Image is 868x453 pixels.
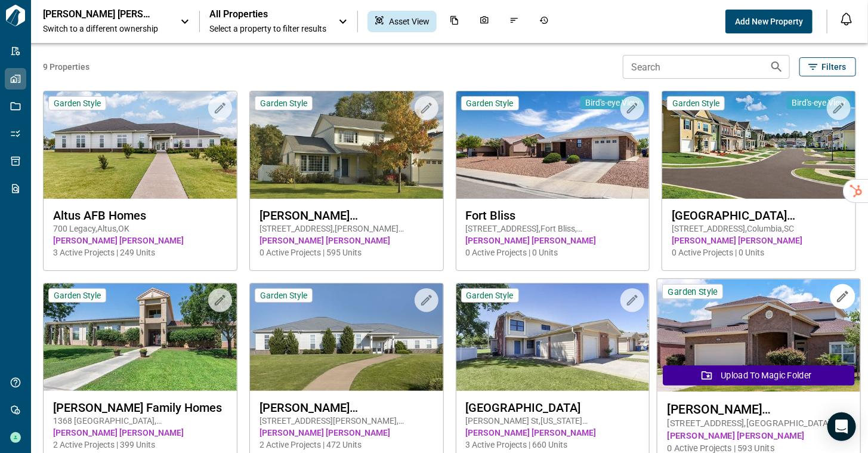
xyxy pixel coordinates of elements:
[466,415,640,427] span: [PERSON_NAME] St , [US_STATE][GEOGRAPHIC_DATA] , OK
[260,223,434,235] span: [STREET_ADDRESS] , [PERSON_NAME][GEOGRAPHIC_DATA] , WA
[672,98,719,109] span: Garden Style
[657,279,860,392] img: property-asset
[837,10,856,29] button: Open notification feed
[799,57,856,76] button: Filters
[532,11,556,32] div: Job History
[260,235,434,246] span: [PERSON_NAME] [PERSON_NAME]
[827,412,856,441] div: Open Intercom Messenger
[260,246,434,258] span: 0 Active Projects | 595 Units
[443,11,467,32] div: Documents
[467,290,514,301] span: Garden Style
[467,98,514,109] span: Garden Style
[209,23,326,35] span: Select a property to filter results
[260,427,434,439] span: [PERSON_NAME] [PERSON_NAME]
[792,97,846,108] span: Bird's-eye View
[668,286,718,297] span: Garden Style
[260,415,434,427] span: [STREET_ADDRESS][PERSON_NAME] , [PERSON_NAME][GEOGRAPHIC_DATA] , [GEOGRAPHIC_DATA]
[53,223,227,235] span: 700 Legacy , Altus , OK
[663,365,855,386] button: Upload to Magic Folder
[466,208,640,223] span: Fort Bliss
[250,283,443,391] img: property-asset
[250,91,443,199] img: property-asset
[821,61,846,73] span: Filters
[456,283,650,391] img: property-asset
[260,290,307,301] span: Garden Style
[54,98,101,109] span: Garden Style
[43,8,150,20] p: [PERSON_NAME] [PERSON_NAME]
[466,235,640,246] span: [PERSON_NAME] [PERSON_NAME]
[585,97,640,108] span: Bird's-eye View
[53,208,227,223] span: Altus AFB Homes
[43,61,618,73] span: 9 Properties
[662,91,855,199] img: property-asset
[466,427,640,439] span: [PERSON_NAME] [PERSON_NAME]
[735,16,803,27] span: Add New Property
[668,402,850,417] span: [PERSON_NAME][GEOGRAPHIC_DATA]
[54,290,101,301] span: Garden Style
[456,91,650,199] img: property-asset
[466,246,640,258] span: 0 Active Projects | 0 Units
[466,439,640,451] span: 3 Active Projects | 660 Units
[668,417,850,430] span: [STREET_ADDRESS] , [GEOGRAPHIC_DATA] , FL
[672,223,846,235] span: [STREET_ADDRESS] , Columbia , SC
[389,16,430,27] span: Asset View
[472,11,496,32] div: Photos
[43,23,168,35] span: Switch to a different ownership
[672,246,846,258] span: 0 Active Projects | 0 Units
[53,427,227,439] span: [PERSON_NAME] [PERSON_NAME]
[466,400,640,415] span: [GEOGRAPHIC_DATA]
[260,400,434,415] span: [PERSON_NAME][GEOGRAPHIC_DATA] Homes
[672,208,846,223] span: [GEOGRAPHIC_DATA][PERSON_NAME]
[502,11,526,32] div: Issues & Info
[53,439,227,451] span: 2 Active Projects | 399 Units
[53,415,227,427] span: 1368 [GEOGRAPHIC_DATA] , [GEOGRAPHIC_DATA] , AZ
[53,235,227,246] span: [PERSON_NAME] [PERSON_NAME]
[44,91,237,199] img: property-asset
[672,235,846,246] span: [PERSON_NAME] [PERSON_NAME]
[260,98,307,109] span: Garden Style
[53,246,227,258] span: 3 Active Projects | 249 Units
[765,55,789,79] button: Search properties
[260,208,434,223] span: [PERSON_NAME][GEOGRAPHIC_DATA]
[725,10,813,33] button: Add New Property
[209,8,326,20] span: All Properties
[466,223,640,235] span: [STREET_ADDRESS] , Fort Bliss , [GEOGRAPHIC_DATA]
[53,400,227,415] span: [PERSON_NAME] Family Homes
[668,430,850,442] span: [PERSON_NAME] [PERSON_NAME]
[367,11,437,32] div: Asset View
[44,283,237,391] img: property-asset
[260,439,434,451] span: 2 Active Projects | 472 Units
